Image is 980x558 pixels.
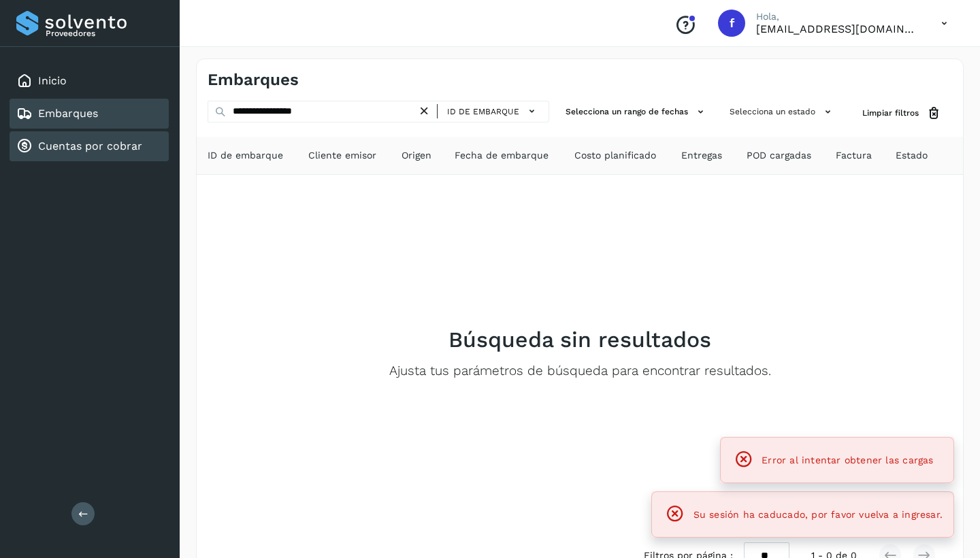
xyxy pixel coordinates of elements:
[38,139,142,152] a: Cuentas por cobrar
[46,29,163,38] p: Proveedores
[560,101,713,123] button: Selecciona un rango de fechas
[896,148,928,163] span: Estado
[447,105,519,118] span: ID de embarque
[681,148,722,163] span: Entregas
[308,148,376,163] span: Cliente emisor
[756,11,919,22] p: Hola,
[10,66,169,96] div: Inicio
[762,455,933,465] span: Error al intentar obtener las cargas
[851,101,952,126] button: Limpiar filtros
[38,107,98,120] a: Embarques
[389,363,771,379] p: Ajusta tus parámetros de búsqueda para encontrar resultados.
[836,148,872,163] span: Factura
[693,509,943,520] span: Su sesión ha caducado, por favor vuelva a ingresar.
[10,99,169,129] div: Embarques
[402,148,431,163] span: Origen
[208,148,283,163] span: ID de embarque
[574,148,656,163] span: Costo planificado
[10,131,169,161] div: Cuentas por cobrar
[208,70,299,90] h4: Embarques
[724,101,840,123] button: Selecciona un estado
[862,107,919,119] span: Limpiar filtros
[448,327,711,352] h2: Búsqueda sin resultados
[747,148,811,163] span: POD cargadas
[756,22,919,35] p: factura@grupotevian.com
[443,101,543,121] button: ID de embarque
[38,74,67,87] a: Inicio
[455,148,549,163] span: Fecha de embarque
